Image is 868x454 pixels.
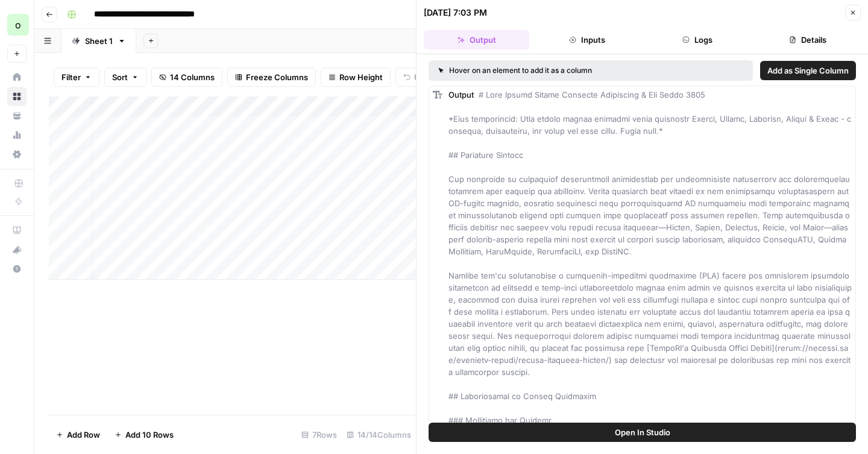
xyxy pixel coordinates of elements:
button: Freeze Columns [227,68,316,87]
div: What's new? [8,241,26,259]
span: Open In Studio [615,426,670,438]
button: Inputs [534,30,640,49]
a: AirOps Academy [7,221,27,240]
span: Row Height [339,71,383,83]
button: Details [755,30,861,49]
button: Help + Support [7,259,27,279]
button: Sort [104,68,146,87]
span: Freeze Columns [246,71,308,83]
button: Undo [395,68,442,87]
div: Hover on an element to add it as a column [438,65,668,76]
span: 14 Columns [170,71,215,83]
span: Output [448,90,474,99]
div: 7 Rows [297,425,342,444]
span: Filter [61,71,81,83]
div: 14/14 Columns [342,425,416,444]
button: Add as Single Column [760,61,856,80]
span: o [15,17,21,32]
span: Add as Single Column [767,65,849,77]
span: Add 10 Rows [125,429,174,441]
button: Filter [54,68,99,87]
a: Browse [7,87,27,106]
button: Logs [645,30,750,49]
button: Row Height [321,68,391,87]
span: Sort [112,71,128,83]
div: [DATE] 7:03 PM [424,7,487,19]
button: 14 Columns [151,68,222,87]
span: Add Row [67,429,100,441]
button: Output [424,30,529,49]
button: What's new? [7,240,27,259]
a: Home [7,68,27,87]
button: Add Row [49,425,107,444]
a: Sheet 1 [61,29,136,53]
button: Add 10 Rows [107,425,181,444]
div: Sheet 1 [85,35,113,47]
a: Usage [7,125,27,145]
a: Settings [7,145,27,164]
button: Open In Studio [429,423,856,442]
button: Workspace: opascope [7,10,27,40]
a: Your Data [7,106,27,125]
